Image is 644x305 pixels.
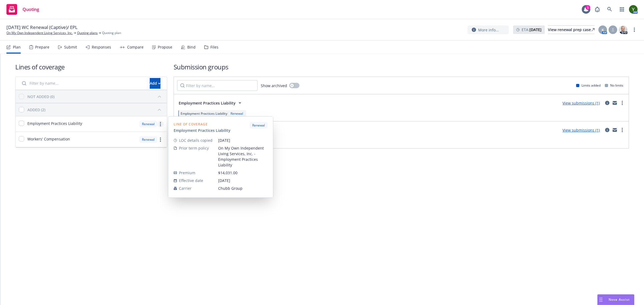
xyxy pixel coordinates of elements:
[478,27,499,33] span: More info...
[619,100,625,106] a: more
[15,62,167,71] h1: Lines of coverage
[127,45,144,49] div: Compare
[548,25,595,34] a: View renewal prep case
[187,45,196,49] div: Bind
[562,101,600,106] a: View submissions (1)
[6,24,78,31] span: [DATE] WC Renewal (Captive)/ EPL
[174,62,629,71] h1: Submission groups
[612,100,618,106] a: mail
[27,136,70,142] span: Workers' Compensation
[629,5,638,14] img: photo
[157,121,164,127] a: more
[605,83,623,88] div: No limits
[592,4,603,15] a: Report a Bug
[598,295,604,305] div: Drag to move
[6,31,73,35] a: On My Own Independent Living Services, Inc.
[562,128,600,133] a: View submissions (1)
[150,78,160,89] button: Add
[27,121,82,126] span: Employment Practices Liability
[150,78,160,88] div: Add
[19,78,147,89] input: Filter by name...
[158,45,172,49] div: Propose
[4,2,41,17] a: Quoting
[181,111,227,116] span: Employment Practices Liability
[27,92,164,101] button: NOT ADDED (0)
[23,7,39,12] span: Quoting
[467,25,509,34] button: More info...
[27,105,164,114] button: ADDED (2)
[604,127,610,133] a: circleInformation
[179,100,236,106] span: Employment Practices Liability
[177,98,245,108] button: Employment Practices Liability
[619,127,625,133] a: more
[604,100,610,106] a: circleInformation
[609,297,630,302] span: Nova Assist
[597,294,634,305] button: Nova Assist
[92,45,111,49] div: Responses
[631,27,638,33] a: more
[27,107,45,113] div: ADDED (2)
[548,26,595,34] div: View renewal prep case
[617,4,627,15] a: Switch app
[177,80,258,91] input: Filter by name...
[529,27,541,32] strong: [DATE]
[102,31,121,35] span: Quoting plan
[77,31,98,35] a: Quoting plans
[64,45,77,49] div: Submit
[576,83,601,88] div: Limits added
[210,45,218,49] div: Files
[522,27,541,32] span: ETA :
[619,25,627,34] img: photo
[27,94,54,99] div: NOT ADDED (0)
[13,45,21,49] div: Plan
[586,5,590,10] div: 1
[604,4,615,15] a: Search
[139,136,157,143] div: Renewal
[139,121,157,127] div: Renewal
[602,27,604,33] span: K
[612,127,618,133] a: mail
[229,111,244,116] div: Renewal
[35,45,49,49] div: Prepare
[157,136,164,143] a: more
[261,83,287,88] span: Show archived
